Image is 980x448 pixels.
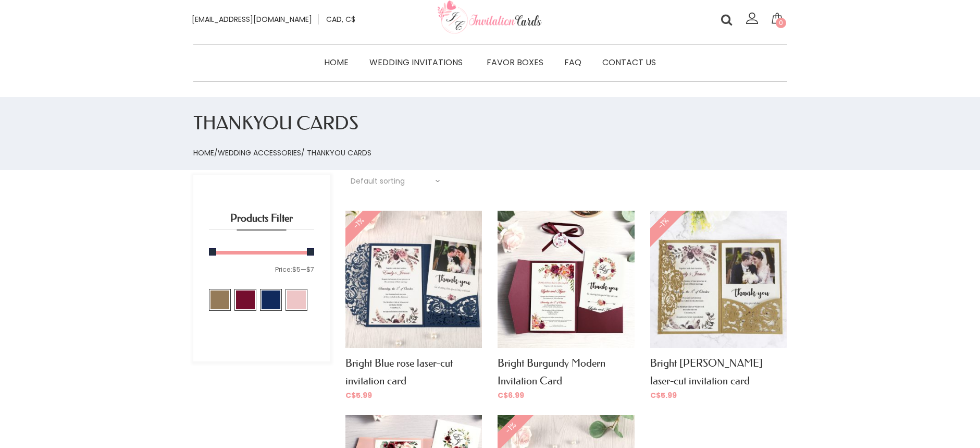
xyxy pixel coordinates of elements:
span: -1% [631,196,692,257]
a: Bright Burgundy Modern Invitation Card [498,357,605,387]
span: $5 [292,265,301,274]
span: 5.99 [345,390,372,401]
span: [EMAIL_ADDRESS][DOMAIN_NAME] [192,14,312,25]
nav: / / Thankyou Cards [193,147,787,160]
a: -1% [650,273,787,284]
a: Wedding Invitations [359,55,476,70]
a: [EMAIL_ADDRESS][DOMAIN_NAME] [185,14,319,25]
span: 6.99 [498,390,524,401]
span: -1% [327,196,388,257]
a: Home [193,148,214,158]
a: Contact Us [592,55,666,70]
select: Shop order [345,175,445,188]
a: Login/register [743,16,760,26]
h1: Thankyou Cards [193,107,787,139]
a: Bright Blue rose laser-cut invitation card [345,357,453,387]
span: C$ [498,390,508,401]
a: 0 [768,9,786,30]
a: Favor Boxes [476,55,554,70]
span: C$ [345,390,356,401]
a: Your customized wedding cards [438,27,542,38]
a: FAQ [554,55,592,70]
a: Home [314,55,359,70]
a: Wedding Accessories [218,148,301,158]
span: $7 [306,265,314,274]
a: -1% [345,273,482,284]
span: C$ [650,390,661,401]
img: Invitationcards [438,1,542,35]
div: Price: — [275,262,314,277]
span: 0 [776,18,786,28]
h4: Products Filter [209,209,315,230]
span: 5.99 [650,390,677,401]
a: Bright [PERSON_NAME] laser-cut invitation card [650,357,763,387]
